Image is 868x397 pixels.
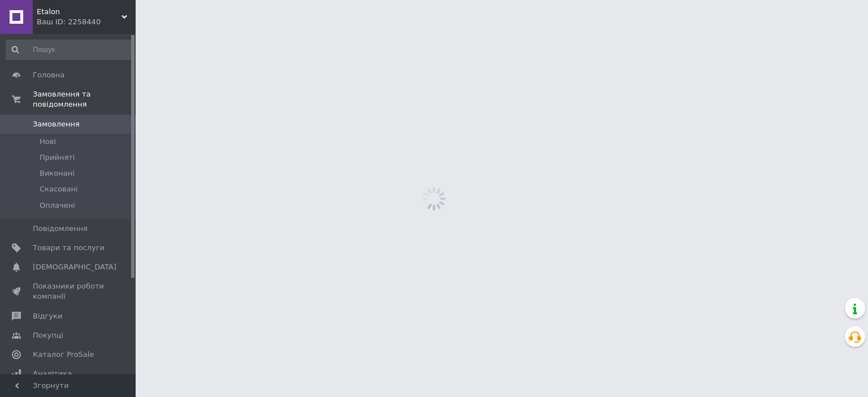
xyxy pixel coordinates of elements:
span: Товари та послуги [33,243,105,253]
span: Покупці [33,330,63,341]
span: Оплачені [40,200,75,211]
span: Нові [40,137,56,147]
span: Показники роботи компанії [33,281,105,302]
span: Прийняті [40,152,75,163]
span: Etalon [37,7,121,17]
span: Замовлення [33,119,80,129]
span: Каталог ProSale [33,350,94,360]
span: Відгуки [33,311,62,321]
div: Ваш ID: 2258440 [37,17,136,27]
span: [DEMOGRAPHIC_DATA] [33,262,116,272]
span: Головна [33,70,64,80]
span: Скасовані [40,184,78,194]
span: Замовлення та повідомлення [33,89,136,110]
span: Аналітика [33,369,72,379]
span: Повідомлення [33,224,88,234]
span: Виконані [40,168,75,178]
input: Пошук [6,40,133,60]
